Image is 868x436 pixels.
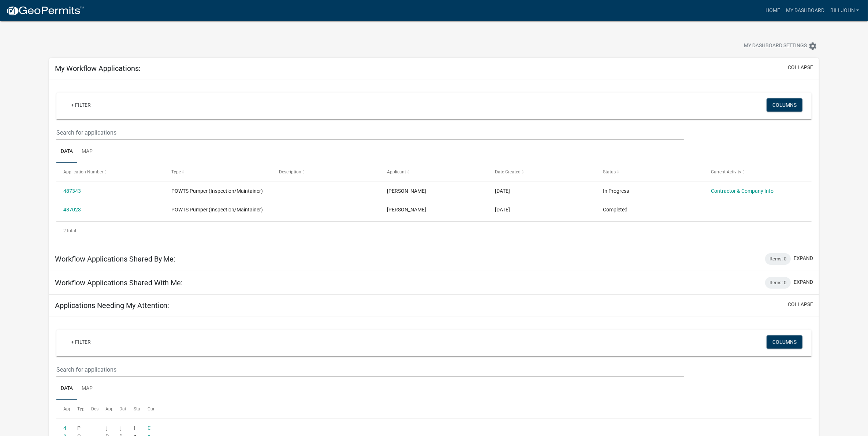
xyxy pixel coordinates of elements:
div: 2 total [56,222,812,240]
span: Applicant [105,406,124,411]
datatable-header-cell: Type [164,163,272,181]
a: Map [77,140,97,163]
datatable-header-cell: Description [84,400,98,418]
span: My Dashboard Settings [744,42,807,50]
input: Search for applications [56,362,684,377]
div: Items: 0 [765,277,791,289]
button: expand [794,255,813,262]
a: 487343 [63,188,81,194]
input: Search for applications [56,125,684,140]
div: collapse [49,79,819,247]
a: Home [763,4,783,18]
datatable-header-cell: Current Activity [704,163,812,181]
h5: My Workflow Applications: [55,64,141,73]
datatable-header-cell: Applicant [380,163,488,181]
span: 10/02/2025 [495,207,510,213]
span: Current Activity [711,169,741,174]
datatable-header-cell: Applicant [98,400,112,418]
datatable-header-cell: Application Number [56,163,164,181]
span: POWTS Pumper (Inspection/Maintainer) [171,188,263,194]
a: Data [56,140,77,163]
span: Application Number [63,169,103,174]
span: Status [134,406,146,411]
datatable-header-cell: Type [70,400,84,418]
span: Description [279,169,301,174]
span: 10/02/2025 [495,188,510,194]
button: Columns [767,335,802,349]
span: Applicant [387,169,406,174]
h5: Applications Needing My Attention: [55,301,169,310]
button: collapse [788,64,813,71]
span: Status [603,169,616,174]
a: 487023 [63,207,81,213]
a: Map [77,377,97,401]
i: settings [808,42,817,50]
h5: Workflow Applications Shared With Me: [55,278,183,287]
span: Application Number [63,406,103,411]
a: + Filter [65,335,97,349]
button: collapse [788,301,813,308]
button: My Dashboard Settingssettings [738,39,823,53]
datatable-header-cell: Status [596,163,704,181]
a: My Dashboard [783,4,827,18]
span: Type [171,169,181,174]
span: Current Activity [148,406,178,411]
datatable-header-cell: Date Created [112,400,126,418]
span: Description [91,406,113,411]
span: Date Created [119,406,145,411]
datatable-header-cell: Application Number [56,400,70,418]
span: POWTS Pumper (Inspection/Maintainer) [171,207,263,213]
datatable-header-cell: Status [126,400,140,418]
span: Type [77,406,87,411]
a: Contractor & Company Info [711,188,774,194]
h5: Workflow Applications Shared By Me: [55,255,176,263]
span: Date Created [495,169,521,174]
datatable-header-cell: Description [272,163,380,181]
button: expand [794,278,813,286]
span: Bill John [387,207,426,213]
a: Data [56,377,77,401]
div: Items: 0 [765,253,791,265]
span: Completed [603,207,627,213]
a: BillJohn [827,4,862,18]
a: + Filter [65,98,97,112]
datatable-header-cell: Date Created [488,163,596,181]
datatable-header-cell: Current Activity [141,400,154,418]
span: Bill John [387,188,426,194]
span: In Progress [603,188,629,194]
button: Columns [767,98,802,112]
